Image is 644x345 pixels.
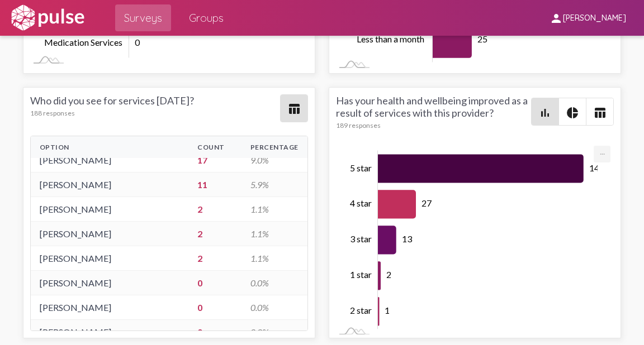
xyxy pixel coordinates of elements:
td: 0.0% [241,319,307,344]
g: Series [378,155,584,326]
td: [PERSON_NAME] [31,172,188,197]
g: Chart [350,151,604,330]
td: 2 [188,246,241,270]
mat-icon: table_chart [287,102,301,116]
div: 189 responses [336,121,531,130]
td: 0.0% [241,295,307,319]
a: Export [Press ENTER or use arrow keys to navigate] [594,146,610,156]
td: 5.9% [241,172,307,197]
button: [PERSON_NAME] [541,7,635,28]
tspan: 1 star [350,270,372,280]
tspan: 2 [386,270,391,280]
td: 11 [188,172,241,197]
tspan: 146 [589,162,604,173]
span: Surveys [124,8,162,28]
mat-icon: person [550,12,563,25]
a: Groups [180,4,233,31]
tspan: 0 [135,37,140,47]
td: 0 [188,295,241,319]
td: 1.1% [241,221,307,246]
img: white-logo.svg [9,4,86,32]
div: Has your health and wellbeing improved as a result of services with this provider? [336,94,531,130]
td: 2 [188,197,241,221]
td: 0.0% [241,270,307,295]
tspan: Less than a month [357,33,424,44]
td: [PERSON_NAME] [31,197,188,221]
td: 17 [188,147,241,172]
a: Surveys [115,4,171,31]
td: [PERSON_NAME] [31,147,188,172]
td: 1.1% [241,246,307,270]
th: Percentage [241,136,307,159]
tspan: 13 [402,234,413,245]
button: Table view [586,98,613,125]
td: [PERSON_NAME] [31,221,188,246]
button: Table view [281,95,307,122]
mat-icon: pie_chart [566,106,579,119]
td: 9.0% [241,147,307,172]
mat-icon: bar_chart [538,106,552,119]
td: 1.1% [241,197,307,221]
tspan: Medication Services [44,37,122,47]
td: 0 [188,319,241,344]
div: Who did you see for services [DATE]? [30,94,280,122]
span: Groups [189,8,224,28]
tspan: 1 [385,305,390,316]
tspan: 2 star [350,305,372,316]
td: 0 [188,270,241,295]
td: [PERSON_NAME] [31,270,188,295]
td: [PERSON_NAME] [31,246,188,270]
td: 2 [188,221,241,246]
td: [PERSON_NAME] [31,319,188,344]
tspan: 5 star [350,162,372,173]
tspan: 3 star [350,234,372,245]
button: Pie style chart [559,98,586,125]
tspan: 27 [422,198,432,209]
button: Bar chart [532,98,558,125]
div: 188 responses [30,109,280,117]
th: Count [188,136,241,159]
tspan: 4 star [350,198,372,209]
mat-icon: table_chart [593,106,607,119]
th: Option [31,136,188,159]
span: [PERSON_NAME] [563,13,626,23]
td: [PERSON_NAME] [31,295,188,319]
tspan: 25 [477,33,487,44]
